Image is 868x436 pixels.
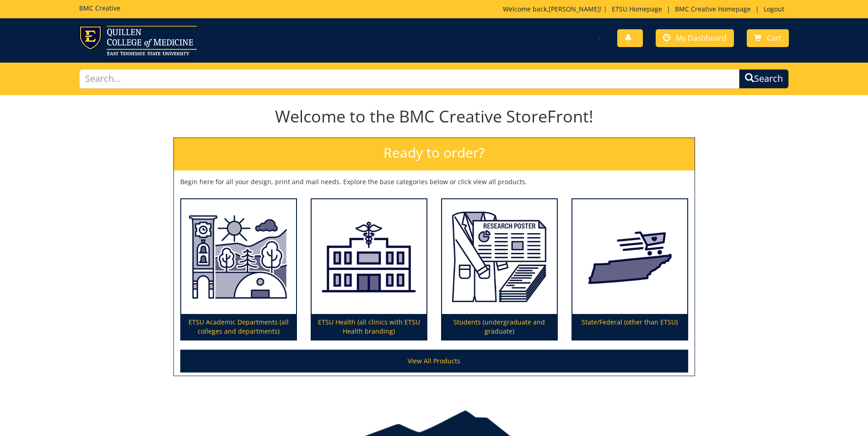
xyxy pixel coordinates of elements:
a: ETSU Health (all clinics with ETSU Health branding) [312,199,426,340]
p: Welcome back, ! | | | [503,5,789,14]
button: Search [739,69,789,89]
h5: BMC Creative [79,5,120,11]
h1: Welcome to the BMC Creative StoreFront! [173,107,695,126]
p: ETSU Health (all clinics with ETSU Health branding) [312,314,426,340]
span: My Dashboard [676,33,727,43]
input: Search... [79,69,739,89]
img: Students (undergraduate and graduate) [442,199,557,314]
img: ETSU Health (all clinics with ETSU Health branding) [312,199,426,314]
img: ETSU Academic Departments (all colleges and departments) [181,199,296,314]
p: ETSU Academic Departments (all colleges and departments) [181,314,296,340]
img: ETSU logo [79,26,197,55]
p: State/Federal (other than ETSU) [572,314,687,340]
span: Cart [767,33,782,43]
p: Students (undergraduate and graduate) [442,314,557,340]
h2: Ready to order? [174,138,695,170]
img: State/Federal (other than ETSU) [572,199,687,314]
a: BMC Creative Homepage [670,5,755,13]
a: ETSU Academic Departments (all colleges and departments) [181,199,296,340]
a: [PERSON_NAME] [549,5,600,13]
a: ETSU Homepage [607,5,667,13]
a: Logout [759,5,789,13]
p: Begin here for all your design, print and mail needs. Explore the base categories below or click ... [180,177,688,186]
a: Students (undergraduate and graduate) [442,199,557,340]
a: Cart [747,29,789,47]
a: State/Federal (other than ETSU) [572,199,687,340]
a: View All Products [180,350,688,372]
a: My Dashboard [656,29,734,47]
